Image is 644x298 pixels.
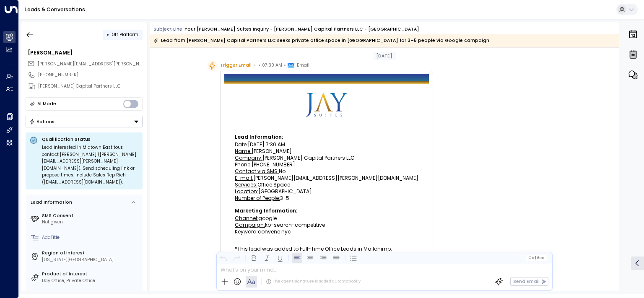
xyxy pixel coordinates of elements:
[235,188,258,195] u: Location:
[112,31,138,38] span: Off Platform
[235,142,418,147] div: [DATE] 7:30 AM
[306,84,348,126] img: Jay Suites logo
[235,162,418,167] div: [PHONE_NUMBER]
[235,148,252,155] u: Name:
[42,250,140,257] label: Region of Interest
[262,61,282,70] span: 07:30 AM
[42,219,140,225] div: Not given
[235,174,253,181] u: E-mail:
[284,61,286,70] span: •
[235,161,252,168] u: Phone:
[235,228,258,235] u: Keyword:
[235,194,280,202] u: Number of People:
[235,208,418,213] div: Marketing Information:
[235,168,279,175] u: Contact via SMS:
[535,256,536,260] span: |
[42,144,139,186] div: Lead interested in Midtown East tour; contact [PERSON_NAME] ([PERSON_NAME][EMAIL_ADDRESS][PERSON_...
[235,141,248,148] u: Date:
[42,212,140,219] label: SMS Consent
[235,154,262,161] u: Company:
[373,52,396,60] div: [DATE]
[235,135,418,140] div: Lead Information:
[42,271,140,277] label: Product of Interest
[235,216,418,221] div: google
[235,182,418,187] div: Office Space
[235,149,418,154] div: [PERSON_NAME]
[253,61,255,70] span: •
[38,61,187,67] span: [PERSON_NAME][EMAIL_ADDRESS][PERSON_NAME][DOMAIN_NAME]
[235,196,418,201] div: 3-5
[528,256,544,260] span: Cc Bcc
[153,26,184,32] span: Subject Line:
[106,29,109,40] div: •
[42,277,140,284] div: Day Office, Private Office
[28,49,143,57] div: [PERSON_NAME]
[235,155,418,161] div: [PERSON_NAME] Capital Partners LLC
[220,61,252,70] span: Trigger Email
[235,169,418,174] div: No
[42,234,140,241] div: AddTitle
[26,116,143,127] div: Button group with a nested menu
[42,257,140,263] div: [US_STATE][GEOGRAPHIC_DATA]
[25,6,85,13] a: Leads & Conversations
[38,83,143,90] div: [PERSON_NAME] Capital Partners LLC
[235,176,418,181] div: [PERSON_NAME][EMAIL_ADDRESS][PERSON_NAME][DOMAIN_NAME]
[218,253,229,263] button: Undo
[26,116,143,127] button: Actions
[37,100,56,108] div: AI Mode
[266,279,361,285] div: The agent signature is added automatically
[258,61,260,70] span: •
[38,72,143,78] div: [PHONE_NUMBER]
[184,26,419,33] div: Your [PERSON_NAME] Suites Inquiry - [PERSON_NAME] Capital Partners LLC - [GEOGRAPHIC_DATA]
[526,255,547,261] button: Cc|Bcc
[235,229,418,234] div: convene nyc
[235,246,418,251] div: *This lead was added to Full-Time Office Leads in Mailchimp.
[38,61,143,67] span: herman@laret.com
[235,223,418,228] div: kb-search-competitive
[235,221,265,228] u: Campaign:
[231,253,241,263] button: Redo
[29,119,55,124] div: Actions
[235,181,257,188] u: Services:
[235,189,418,194] div: [GEOGRAPHIC_DATA]
[153,36,489,45] div: Lead from [PERSON_NAME] Capital Partners LLC seeks private office space in [GEOGRAPHIC_DATA] for ...
[235,215,258,222] u: Channel:
[42,136,139,143] p: Qualification Status
[29,199,72,206] div: Lead Information
[297,61,309,70] span: Email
